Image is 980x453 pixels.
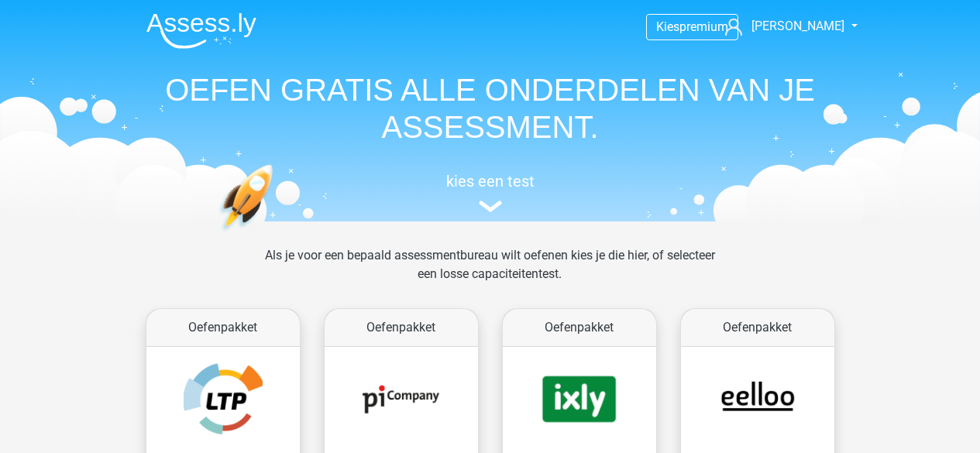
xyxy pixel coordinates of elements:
img: oefenen [219,164,333,304]
span: [PERSON_NAME] [751,19,844,33]
img: assessment [479,201,502,212]
a: kies een test [134,172,847,213]
a: Kiespremium [647,16,738,37]
a: [PERSON_NAME] [719,17,846,36]
div: Als je voor een bepaald assessmentbureau wilt oefenen kies je die hier, of selecteer een losse ca... [253,246,727,302]
img: Assessly [146,12,256,49]
span: Kies [656,19,679,34]
h5: kies een test [134,172,847,190]
h1: OEFEN GRATIS ALLE ONDERDELEN VAN JE ASSESSMENT. [134,71,847,146]
span: premium [679,19,728,34]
